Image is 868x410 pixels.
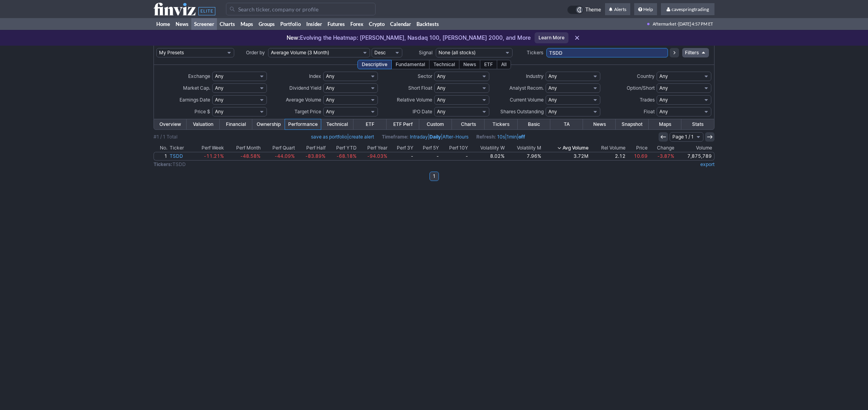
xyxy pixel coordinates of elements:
a: create alert [349,134,374,140]
a: -44.09% [262,152,296,160]
a: -3.87% [649,152,676,160]
a: 7.96% [506,152,542,160]
span: Short Float [408,85,432,91]
a: Home [154,18,173,30]
a: Intraday [410,134,428,140]
div: All [497,60,511,69]
a: Maps [238,18,256,30]
a: Charts [452,119,485,129]
b: Tickers: [154,161,172,167]
a: 1 [154,152,168,160]
a: export [700,161,714,167]
div: Descriptive [357,60,392,69]
a: After-Hours [442,134,468,140]
a: ETF Perf [387,119,419,129]
a: Daily [429,134,441,140]
a: -68.18% [327,152,358,160]
span: -48.58% [241,153,261,159]
span: Target Price [294,109,321,115]
span: -3.87% [657,153,674,159]
a: Snapshot [616,119,648,129]
span: -11.21% [204,153,224,159]
span: Current Volume [510,97,544,103]
a: Overview [154,119,187,129]
div: News [459,60,480,69]
th: Volatility W [469,144,506,152]
span: 10.69 [634,153,648,159]
a: Filters [682,48,709,57]
b: Refresh: [476,134,496,140]
a: 1 [429,172,439,181]
th: Perf Quart [262,144,296,152]
th: Perf 10Y [440,144,469,152]
a: 8.02% [469,152,506,160]
a: Performance [285,119,321,129]
span: Earnings Date [180,97,210,103]
a: Crypto [366,18,387,30]
th: Avg Volume [542,144,590,152]
a: Alerts [605,3,630,16]
span: Price $ [194,109,210,115]
a: cavespringtrading [661,3,714,16]
a: Futures [325,18,348,30]
span: -83.89% [305,153,326,159]
td: TSDD [154,161,543,168]
div: #1 / 1 Total [154,133,178,141]
a: Forex [348,18,366,30]
span: [DATE] 4:57 PM ET [678,18,713,30]
input: Search [226,3,376,15]
a: Maps [649,119,681,129]
span: Exchange [188,73,210,79]
div: ETF [480,60,497,69]
a: -11.21% [191,152,225,160]
span: Signal [419,50,433,55]
a: off [518,134,525,140]
th: Perf Month [225,144,262,152]
a: Screener [191,18,217,30]
a: TA [550,119,583,129]
a: Financial [220,119,252,129]
th: Volume [676,144,714,152]
a: Custom [419,119,452,129]
span: Average Volume [286,97,321,103]
a: Portfolio [278,18,304,30]
span: Order by [246,50,265,55]
a: ETF [353,119,386,129]
a: Ownership [252,119,285,129]
a: Valuation [187,119,219,129]
a: -48.58% [225,152,262,160]
span: | | [476,133,525,141]
b: 1 [433,172,435,181]
span: Market Cap. [183,85,210,91]
span: Float [644,109,655,115]
th: Perf Year [358,144,389,152]
span: Industry [526,73,544,79]
a: - [440,152,469,160]
span: Analyst Recom. [509,85,544,91]
b: Timeframe: [382,134,409,140]
span: Option/Short [627,85,655,91]
a: 7,875,789 [676,152,714,160]
a: News [583,119,616,129]
a: Learn More [535,32,568,43]
span: -94.03% [367,153,387,159]
span: Trades [640,97,655,103]
a: Groups [256,18,278,30]
th: Perf Week [191,144,225,152]
span: Relative Volume [397,97,432,103]
a: save as portfolio [311,134,347,140]
th: Rel Volume [590,144,626,152]
div: Fundamental [391,60,429,69]
a: Technical [321,119,353,129]
a: Basic [518,119,550,129]
a: Stats [681,119,714,129]
a: Help [634,3,657,16]
div: Technical [429,60,459,69]
a: 10s [497,134,505,140]
th: Perf YTD [327,144,358,152]
span: Shares Outstanding [500,109,544,115]
a: - [389,152,415,160]
th: Ticker [168,144,191,152]
span: Theme [585,6,601,14]
a: Charts [217,18,238,30]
